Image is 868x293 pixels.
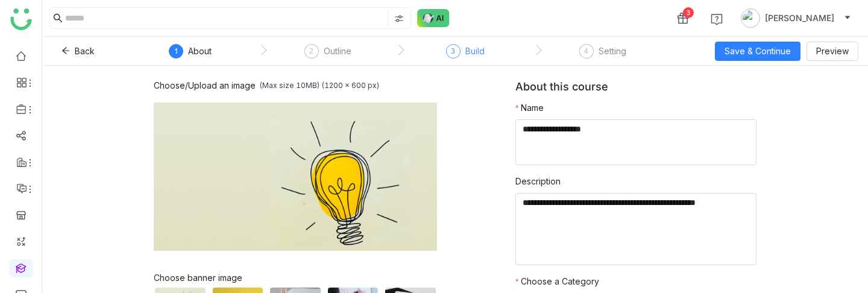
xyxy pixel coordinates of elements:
[446,44,485,66] div: 3Build
[584,46,588,55] span: 4
[465,44,485,58] div: Build
[451,46,455,55] span: 3
[515,101,544,115] label: Name
[52,42,104,61] button: Back
[417,9,450,27] img: ask-buddy-normal.svg
[599,44,626,58] div: Setting
[188,44,212,58] div: About
[579,44,626,66] div: 4Setting
[169,44,212,66] div: 1About
[515,175,561,188] label: Description
[765,11,834,25] span: [PERSON_NAME]
[304,44,351,66] div: 2Outline
[711,13,723,25] img: help.svg
[515,80,756,101] div: About this course
[75,45,95,58] span: Back
[738,8,854,28] button: [PERSON_NAME]
[816,45,849,58] span: Preview
[309,46,313,55] span: 2
[725,45,791,58] span: Save & Continue
[154,80,256,90] div: Choose/Upload an image
[394,14,404,24] img: search-type.svg
[515,275,599,288] label: Choose a Category
[741,8,760,28] img: avatar
[10,8,32,30] img: logo
[715,42,800,61] button: Save & Continue
[324,44,351,58] div: Outline
[259,81,379,90] div: (Max size 10MB) (1200 x 600 px)
[683,7,694,18] div: 3
[174,46,178,55] span: 1
[807,42,858,61] button: Preview
[154,273,437,283] div: Choose banner image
